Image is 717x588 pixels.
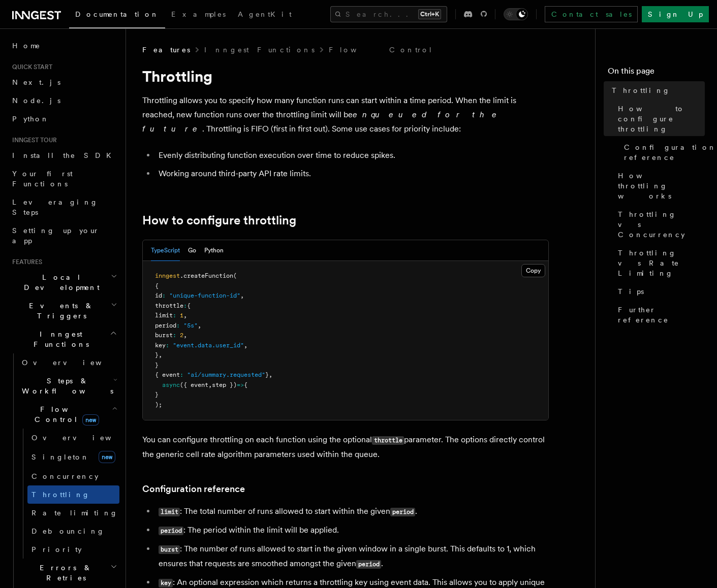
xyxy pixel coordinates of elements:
span: period [155,322,176,329]
a: Next.js [8,73,119,91]
li: : The number of runs allowed to start in the given window in a single burst. This defaults to 1, ... [155,542,549,571]
span: Next.js [12,78,60,86]
span: Quick start [8,63,52,71]
span: AgentKit [238,10,292,18]
span: Throttling vs Rate Limiting [618,248,705,278]
span: "unique-function-id" [169,292,240,299]
span: => [237,381,244,388]
span: { [187,302,191,309]
a: Leveraging Steps [8,193,119,221]
span: Home [12,41,41,51]
p: You can configure throttling on each function using the optional parameter. The options directly ... [142,433,549,462]
a: Flow Control [329,45,433,55]
span: { event [155,371,180,378]
button: Go [188,240,196,261]
span: , [208,381,212,388]
a: How throttling works [614,167,705,205]
span: 2 [180,332,183,339]
span: ( [233,272,237,279]
span: { [244,381,247,388]
span: Inngest tour [8,136,57,144]
span: Install the SDK [12,151,117,159]
span: , [269,371,272,378]
span: : [173,312,176,319]
span: Overview [32,434,136,442]
p: Throttling allows you to specify how many function runs can start within a time period. When the ... [142,93,549,136]
span: throttle [155,302,183,309]
span: "5s" [183,322,198,329]
span: Further reference [618,305,705,325]
span: limit [155,312,173,319]
button: Python [204,240,224,261]
a: How to configure throttling [142,213,296,227]
span: Python [12,115,49,123]
span: : [176,322,180,329]
a: Configuration reference [142,482,245,496]
span: } [155,362,159,369]
span: burst [155,332,173,339]
span: Features [142,45,190,55]
a: Concurrency [27,467,119,485]
code: period [159,527,183,535]
span: 1 [180,312,183,319]
span: Concurrency [32,472,99,480]
span: , [240,292,244,299]
span: Node.js [12,96,60,105]
span: Examples [171,10,226,18]
span: Priority [32,545,82,553]
span: , [244,342,247,349]
h4: On this page [608,65,705,81]
span: Throttling [32,491,90,499]
a: Throttling vs Concurrency [614,205,705,244]
li: : The total number of runs allowed to start within the given . [155,504,549,519]
code: burst [159,545,180,554]
button: TypeScript [151,240,180,261]
span: : [173,332,176,339]
span: inngest [155,272,180,279]
span: Throttling vs Concurrency [618,209,705,240]
span: } [155,391,159,398]
span: new [99,451,115,463]
a: Node.js [8,91,119,110]
span: , [183,332,187,339]
code: period [356,560,381,569]
kbd: Ctrl+K [418,9,441,19]
a: Debouncing [27,522,119,540]
button: Local Development [8,268,119,297]
span: How throttling works [618,171,705,201]
a: Inngest Functions [204,45,315,55]
a: Throttling vs Rate Limiting [614,244,705,282]
a: Overview [18,353,119,372]
a: Python [8,110,119,128]
button: Flow Controlnew [18,400,119,429]
span: key [155,342,166,349]
span: Events & Triggers [8,301,111,321]
a: How to configure throttling [614,100,705,138]
a: Documentation [69,3,165,28]
a: Examples [165,3,232,27]
span: id [155,292,162,299]
span: , [159,351,162,358]
span: Errors & Retries [18,563,110,583]
h1: Throttling [142,67,549,85]
span: Setting up your app [12,226,100,245]
span: "ai/summary.requested" [187,371,265,378]
a: Sign Up [642,6,709,22]
li: Working around third-party API rate limits. [155,167,549,181]
button: Errors & Retries [18,559,119,587]
code: limit [159,508,180,516]
button: Search...Ctrl+K [330,6,447,22]
a: Singletonnew [27,447,119,467]
a: Tips [614,282,705,301]
span: : [180,371,183,378]
a: Install the SDK [8,146,119,165]
a: Rate limiting [27,504,119,522]
span: : [183,302,187,309]
span: Leveraging Steps [12,198,98,216]
span: : [162,292,166,299]
button: Steps & Workflows [18,372,119,400]
a: Home [8,37,119,55]
button: Copy [521,264,545,277]
span: , [198,322,201,329]
span: Tips [618,286,644,297]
